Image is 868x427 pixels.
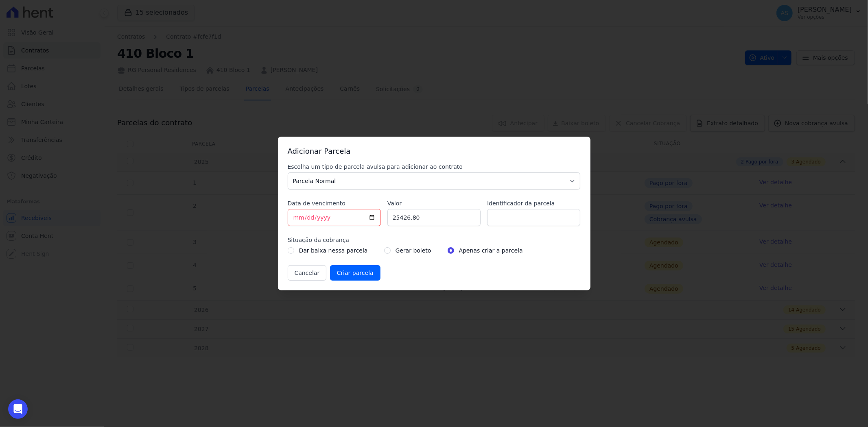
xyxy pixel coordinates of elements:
input: Criar parcela [330,265,380,281]
div: Open Intercom Messenger [8,399,28,419]
label: Data de vencimento [288,199,381,207]
label: Apenas criar a parcela [459,246,523,255]
label: Escolha um tipo de parcela avulsa para adicionar ao contrato [288,163,581,171]
label: Gerar boleto [396,246,431,255]
label: Dar baixa nessa parcela [299,246,368,255]
label: Valor [387,199,481,207]
label: Situação da cobrança [288,236,581,244]
label: Identificador da parcela [487,199,580,207]
h3: Adicionar Parcela [288,146,581,156]
button: Cancelar [288,265,327,281]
